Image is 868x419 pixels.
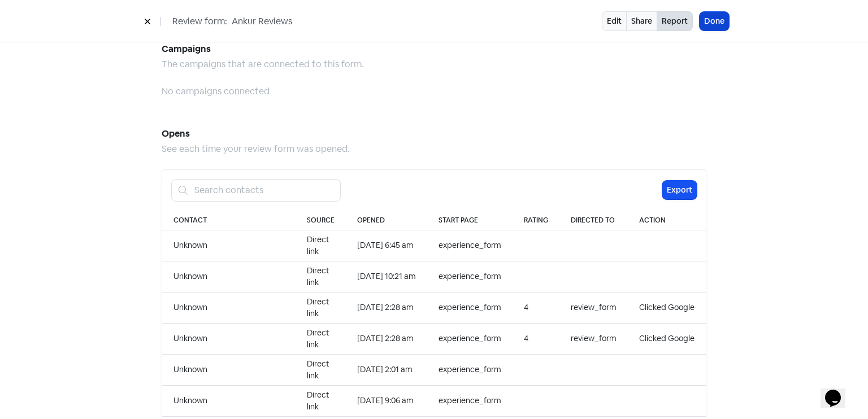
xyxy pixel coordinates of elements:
[296,323,346,354] td: Direct link
[162,385,296,416] td: Unknown
[346,292,427,323] td: [DATE] 2:28 am
[427,211,513,230] th: Start page
[346,230,427,261] td: [DATE] 6:45 am
[427,354,513,385] td: experience_form
[700,12,729,30] button: Done
[188,179,341,202] input: Search contacts
[821,374,857,408] iframe: chat widget
[162,211,296,230] th: Contact
[559,211,628,230] th: Directed to
[162,85,706,98] div: No campaigns connected
[657,11,693,31] button: Report
[513,211,559,230] th: Rating
[162,261,296,292] td: Unknown
[162,323,296,354] td: Unknown
[427,230,513,261] td: experience_form
[162,292,296,323] td: Unknown
[162,41,706,58] h5: Campaigns
[513,323,559,354] td: 4
[162,58,706,71] div: The campaigns that are connected to this form.
[559,292,628,323] td: review_form
[296,261,346,292] td: Direct link
[346,385,427,416] td: [DATE] 9:06 am
[628,211,706,230] th: Action
[628,323,706,354] td: Clicked Google
[296,211,346,230] th: Source
[427,261,513,292] td: experience_form
[513,292,559,323] td: 4
[626,11,657,31] a: Share
[162,230,296,261] td: Unknown
[162,125,706,142] h5: Opens
[559,323,628,354] td: review_form
[662,181,697,199] button: Export
[172,15,227,28] span: Review form:
[427,323,513,354] td: experience_form
[346,354,427,385] td: [DATE] 2:01 am
[296,230,346,261] td: Direct link
[346,211,427,230] th: Opened
[427,292,513,323] td: experience_form
[346,261,427,292] td: [DATE] 10:21 am
[628,292,706,323] td: Clicked Google
[296,385,346,416] td: Direct link
[296,292,346,323] td: Direct link
[296,354,346,385] td: Direct link
[346,323,427,354] td: [DATE] 2:28 am
[427,385,513,416] td: experience_form
[162,142,706,156] div: See each time your review form was opened.
[162,354,296,385] td: Unknown
[602,11,627,31] a: Edit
